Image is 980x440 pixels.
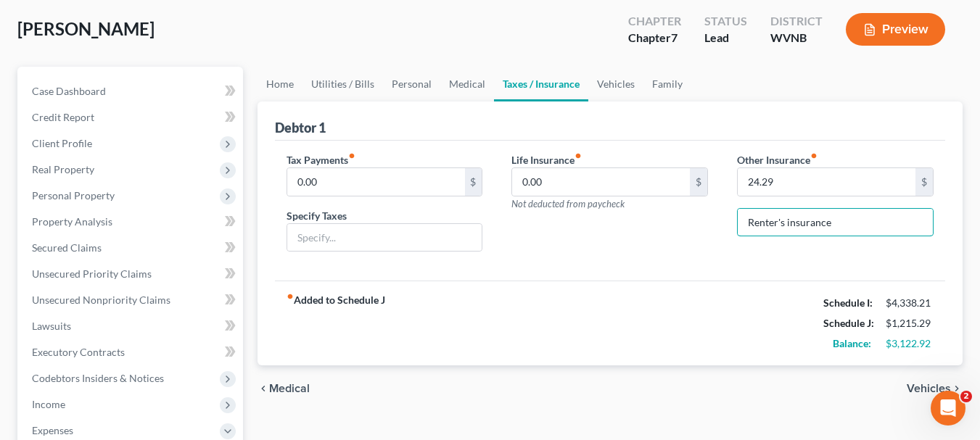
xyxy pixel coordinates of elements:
button: Vehicles chevron_right [907,383,963,394]
div: District [770,13,823,30]
span: Lawsuits [32,320,71,332]
i: fiber_manual_record [810,152,818,159]
span: Not deducted from paycheck [511,198,625,209]
a: Home [258,67,302,101]
span: Case Dashboard [32,85,106,97]
div: $ [465,168,482,196]
a: Unsecured Nonpriority Claims [20,287,243,313]
button: Preview [846,13,945,46]
div: $ [690,168,707,196]
div: $1,215.29 [886,316,934,331]
label: Specify Taxes [287,208,347,223]
a: Unsecured Priority Claims [20,261,243,287]
label: Life Insurance [511,152,582,167]
i: fiber_manual_record [348,152,355,159]
span: Real Property [32,163,94,175]
a: Personal [383,67,440,101]
a: Medical [440,67,494,101]
a: Lawsuits [20,313,243,339]
a: Vehicles [588,67,643,101]
div: $3,122.92 [886,336,934,351]
label: Tax Payments [287,152,355,167]
i: chevron_left [258,383,269,394]
span: Vehicles [907,383,951,394]
a: Family [643,67,691,101]
span: Income [32,398,65,410]
button: chevron_left Medical [258,383,310,394]
a: Utilities / Bills [302,67,383,101]
input: Specify... [738,209,933,236]
a: Case Dashboard [20,78,243,104]
a: Property Analysis [20,209,243,235]
span: Executory Contracts [32,346,125,358]
a: Credit Report [20,104,243,130]
span: Medical [269,383,310,394]
input: Specify... [287,224,482,252]
i: fiber_manual_record [287,293,294,300]
span: Codebtors Insiders & Notices [32,372,164,384]
span: Property Analysis [32,215,112,228]
span: Unsecured Priority Claims [32,267,152,280]
div: $ [915,168,933,196]
iframe: Intercom live chat [931,391,965,426]
span: [PERSON_NAME] [17,18,155,39]
strong: Added to Schedule J [287,293,385,354]
input: -- [738,168,915,196]
span: Unsecured Nonpriority Claims [32,294,170,306]
strong: Balance: [833,337,871,349]
span: Expenses [32,424,73,436]
span: Personal Property [32,189,115,202]
span: 7 [671,30,678,44]
div: WVNB [770,30,823,46]
div: $4,338.21 [886,296,934,310]
div: Lead [704,30,747,46]
span: Credit Report [32,111,94,123]
span: Secured Claims [32,241,102,254]
span: Client Profile [32,137,92,149]
strong: Schedule I: [823,296,873,309]
div: Status [704,13,747,30]
input: -- [287,168,465,196]
div: Chapter [628,13,681,30]
a: Executory Contracts [20,339,243,365]
a: Taxes / Insurance [494,67,588,101]
strong: Schedule J: [823,317,874,329]
i: fiber_manual_record [575,152,582,159]
span: 2 [960,391,972,402]
div: Debtor 1 [275,119,326,136]
i: chevron_right [951,383,963,394]
label: Other Insurance [737,152,818,167]
a: Secured Claims [20,235,243,261]
input: -- [512,168,690,196]
div: Chapter [628,30,681,46]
